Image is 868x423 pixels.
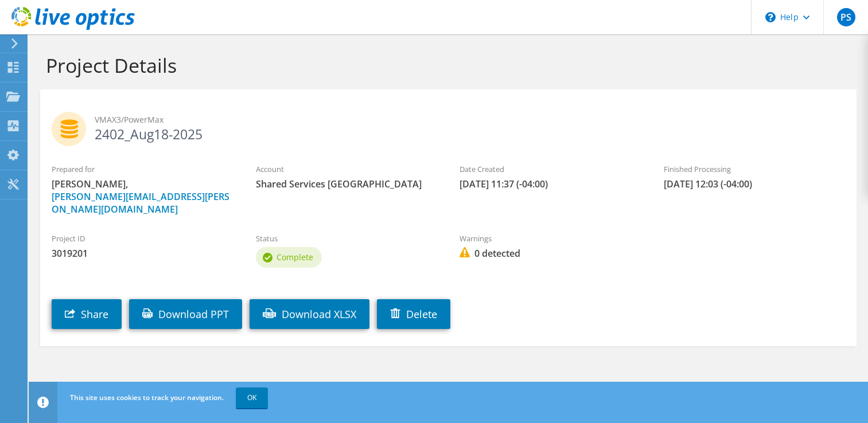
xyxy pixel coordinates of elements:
[765,12,776,22] svg: \n
[460,233,641,244] label: Warnings
[250,299,369,329] a: Download XLSX
[277,252,313,263] span: Complete
[664,163,845,175] label: Finished Processing
[460,163,641,175] label: Date Created
[52,163,233,175] label: Prepared for
[52,178,233,216] span: [PERSON_NAME],
[256,163,437,175] label: Account
[256,178,437,190] span: Shared Services [GEOGRAPHIC_DATA]
[52,299,122,329] a: Share
[837,8,855,26] span: PS
[236,387,268,408] a: OK
[256,233,437,244] label: Status
[52,247,233,260] span: 3019201
[460,247,641,260] span: 0 detected
[129,299,242,329] a: Download PPT
[52,190,229,216] a: [PERSON_NAME][EMAIL_ADDRESS][PERSON_NAME][DOMAIN_NAME]
[52,233,233,244] label: Project ID
[95,113,845,126] span: VMAX3/PowerMax
[664,178,845,190] span: [DATE] 12:03 (-04:00)
[460,178,641,190] span: [DATE] 11:37 (-04:00)
[46,53,845,77] h1: Project Details
[377,299,450,329] a: Delete
[52,112,845,140] h2: 2402_Aug18-2025
[70,393,224,402] span: This site uses cookies to track your navigation.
